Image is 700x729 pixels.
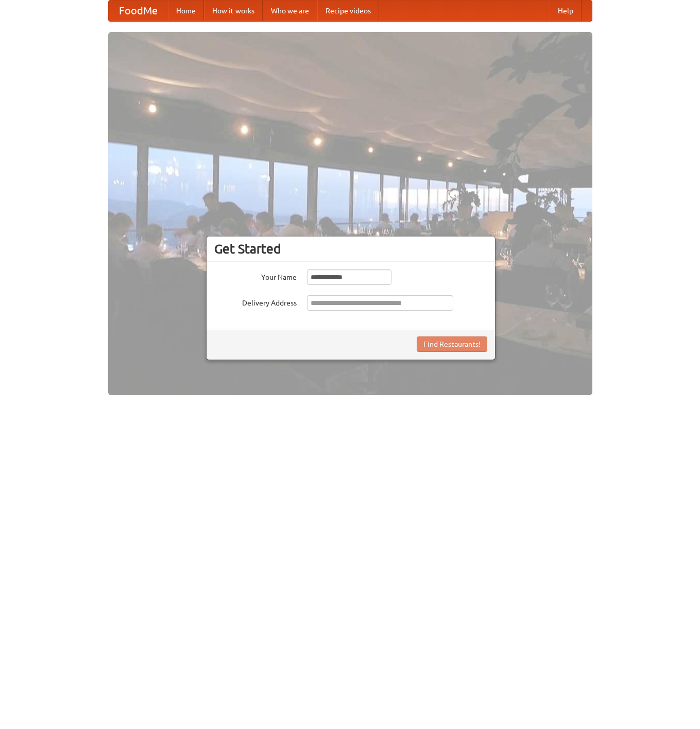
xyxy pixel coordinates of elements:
[417,336,487,352] button: Find Restaurants!
[214,295,297,308] label: Delivery Address
[263,1,317,21] a: Who we are
[109,1,168,21] a: FoodMe
[550,1,582,21] a: Help
[168,1,204,21] a: Home
[214,269,297,282] label: Your Name
[317,1,379,21] a: Recipe videos
[204,1,263,21] a: How it works
[214,241,487,257] h3: Get Started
